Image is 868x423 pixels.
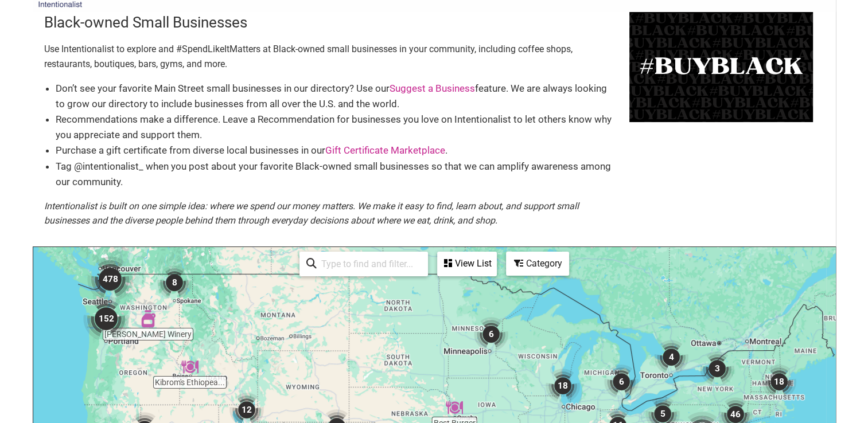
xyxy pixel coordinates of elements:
div: Filter by category [506,252,569,276]
li: Purchase a gift certificate from diverse local businesses in our . [56,143,618,158]
div: 152 [79,291,134,346]
div: Frichette Winery [135,305,161,332]
img: BuyBlack-500x300-1.png [629,12,813,122]
div: Kibrom's Ethiopean & Eritrean Food [177,354,203,380]
li: Don’t see your favorite Main Street small businesses in our directory? Use our feature. We are al... [56,81,618,112]
div: Type to search and filter [299,252,428,276]
div: 8 [153,261,196,304]
div: 18 [541,364,585,408]
div: Category [507,253,568,275]
div: 3 [695,347,739,390]
div: 18 [757,360,801,404]
div: 478 [83,252,138,307]
div: 6 [469,312,513,356]
div: View List [438,253,496,275]
div: 6 [600,360,643,404]
input: Type to find and filter... [317,253,421,275]
li: Recommendations make a difference. Leave a Recommendation for businesses you love on Intentionali... [56,112,618,143]
li: Tag @intentionalist_ when you post about your favorite Black-owned small businesses so that we ca... [56,159,618,190]
p: Use Intentionalist to explore and #SpendLikeItMatters at Black-owned small businesses in your com... [44,42,618,71]
div: Best Burger [441,394,468,421]
a: Gift Certificate Marketplace [325,144,445,156]
h3: Black-owned Small Businesses [44,12,618,33]
div: See a list of the visible businesses [437,252,497,276]
em: Intentionalist is built on one simple idea: where we spend our money matters. We make it easy to ... [44,201,579,226]
a: Suggest a Business [390,83,475,94]
div: 4 [649,335,693,379]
